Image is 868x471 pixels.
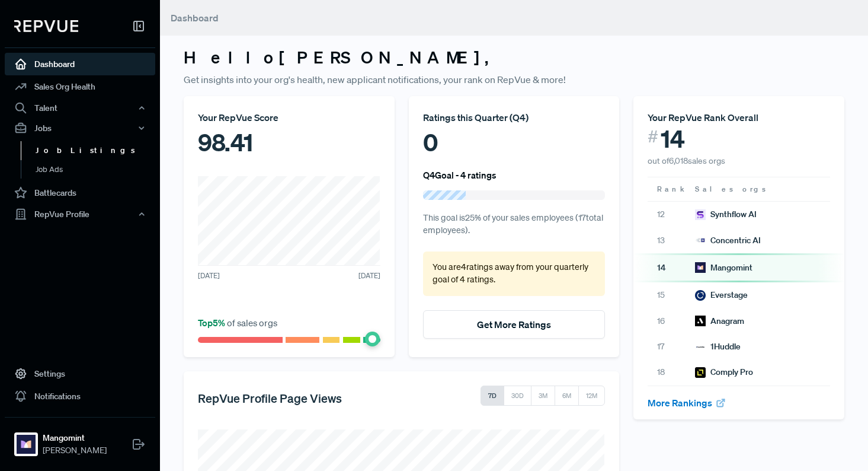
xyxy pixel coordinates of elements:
[43,432,107,444] strong: Mangomint
[21,160,171,179] a: Job Ads
[5,204,155,224] button: RepVue Profile
[695,289,748,301] div: Everstage
[5,118,155,138] button: Jobs
[184,72,844,87] p: Get insights into your org's health, new applicant notifications, your rank on RepVue & more!
[695,316,706,326] img: Anagram
[695,290,706,301] img: Everstage
[695,209,706,220] img: Synthflow AI
[433,261,596,287] p: You are 4 ratings away from your quarterly goal of 4 ratings .
[648,112,758,123] span: Your RepVue Rank Overall
[5,53,155,75] a: Dashboard
[695,315,744,327] div: Anagram
[21,141,171,160] a: Job Listings
[695,366,753,378] div: Comply Pro
[695,262,752,274] div: Mangomint
[695,184,768,195] span: Sales orgs
[198,317,277,329] span: of sales orgs
[657,184,686,195] span: Rank
[423,125,606,160] div: 0
[531,386,555,406] button: 3M
[423,110,606,125] div: Ratings this Quarter ( Q4 )
[184,47,844,68] h3: Hello [PERSON_NAME] ,
[198,317,227,329] span: Top 5 %
[5,98,155,118] button: Talent
[481,386,504,406] button: 7D
[695,262,706,273] img: Mangomint
[648,155,725,166] span: out of 6,018 sales orgs
[695,208,757,221] div: Synthflow AI
[695,342,706,352] img: 1Huddle
[695,367,706,378] img: Comply Pro
[695,340,741,353] div: 1Huddle
[423,310,606,339] button: Get More Ratings
[661,125,685,153] span: 14
[5,182,155,204] a: Battlecards
[358,270,380,281] span: [DATE]
[171,12,219,24] span: Dashboard
[5,362,155,385] a: Settings
[657,262,686,274] span: 14
[657,340,686,353] span: 17
[657,234,686,247] span: 13
[648,125,658,149] span: #
[198,270,220,281] span: [DATE]
[198,391,342,405] h5: RepVue Profile Page Views
[648,397,726,409] a: More Rankings
[555,386,579,406] button: 6M
[198,110,380,125] div: Your RepVue Score
[198,125,380,160] div: 98.41
[578,386,605,406] button: 12M
[423,170,497,180] h6: Q4 Goal - 4 ratings
[657,366,686,378] span: 18
[695,235,706,246] img: Concentric AI
[695,234,761,247] div: Concentric AI
[657,208,686,221] span: 12
[5,417,155,462] a: MangomintMangomint[PERSON_NAME]
[5,75,155,98] a: Sales Org Health
[17,435,36,454] img: Mangomint
[657,289,686,301] span: 15
[504,386,531,406] button: 30D
[657,315,686,327] span: 16
[5,385,155,408] a: Notifications
[43,444,107,457] span: [PERSON_NAME]
[423,212,606,237] p: This goal is 25 % of your sales employees ( 17 total employees).
[14,20,78,32] img: RepVue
